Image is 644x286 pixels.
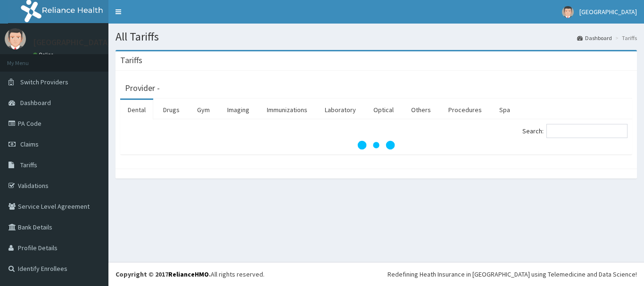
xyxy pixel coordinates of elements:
[259,100,315,120] a: Immunizations
[120,56,142,65] h3: Tariffs
[357,126,395,164] svg: audio-loading
[5,28,26,49] img: User Image
[33,51,56,58] a: Online
[20,98,51,107] span: Dashboard
[366,100,401,120] a: Optical
[220,100,257,120] a: Imaging
[108,262,644,286] footer: All rights reserved.
[522,124,627,138] label: Search:
[492,100,518,120] a: Spa
[546,124,627,138] input: Search:
[116,31,637,43] h1: All Tariffs
[33,38,111,47] p: [GEOGRAPHIC_DATA]
[116,270,211,278] strong: Copyright © 2017 .
[156,100,187,120] a: Drugs
[404,100,438,120] a: Others
[317,100,363,120] a: Laboratory
[577,34,612,42] a: Dashboard
[441,100,489,120] a: Procedures
[125,84,160,92] h3: Provider -
[613,34,637,42] li: Tariffs
[20,161,37,169] span: Tariffs
[388,270,637,279] div: Redefining Heath Insurance in [GEOGRAPHIC_DATA] using Telemedicine and Data Science!
[562,6,574,18] img: User Image
[20,140,39,148] span: Claims
[168,270,209,278] a: RelianceHMO
[190,100,217,120] a: Gym
[579,8,637,16] span: [GEOGRAPHIC_DATA]
[20,78,68,86] span: Switch Providers
[120,100,153,120] a: Dental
